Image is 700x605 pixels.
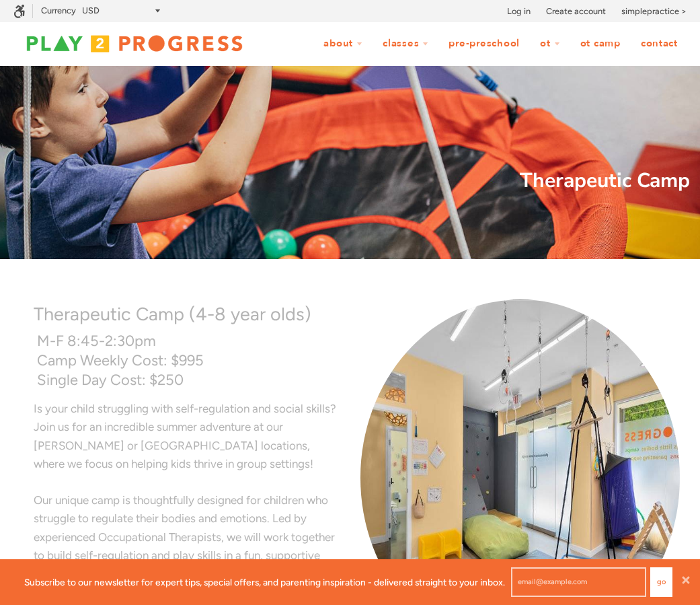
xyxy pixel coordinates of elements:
[24,575,505,590] p: Subscribe to our newsletter for expert tips, special offers, and parenting inspiration - delivere...
[374,31,437,57] a: Classes
[37,332,340,351] p: M-F 8:45-2:30pm
[34,493,335,598] span: Our unique camp is thoughtfully designed for children who struggle to regulate their bodies and e...
[207,303,311,325] span: -8 year olds)
[507,5,531,18] a: Log in
[546,5,606,18] a: Create account
[41,5,76,15] label: Currency
[37,351,340,371] p: Camp Weekly Cost: $995
[37,371,340,390] p: Single Day Cost: $250
[572,31,629,57] a: OT Camp
[34,402,336,470] span: Is your child struggling with self-regulation and social skills? Join us for an incredible summer...
[621,5,687,18] a: simplepractice >
[511,567,646,597] input: email@example.com
[315,31,371,57] a: About
[650,567,672,597] button: Go
[440,31,529,57] a: Pre-Preschool
[520,167,690,194] strong: Therapeutic Camp
[13,30,256,57] img: Play2Progress logo
[34,299,340,328] p: Therapeutic Camp (4
[531,31,569,57] a: OT
[632,31,687,57] a: Contact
